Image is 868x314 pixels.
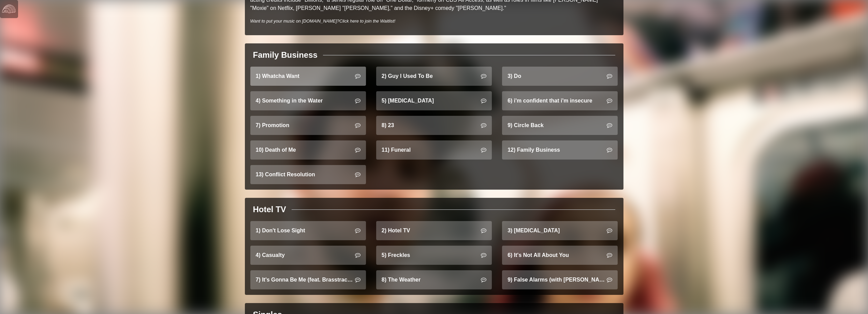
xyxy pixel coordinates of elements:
a: Click here to join the Waitlist! [339,18,395,24]
a: 9) False Alarms (with [PERSON_NAME]) [502,270,618,289]
div: Hotel TV [253,203,286,216]
a: 4) Something in the Water [250,91,366,110]
a: 7) It's Gonna Be Me (feat. Brasstracks) [250,270,366,289]
a: 1) Whatcha Want [250,67,366,86]
a: 9) Circle Back [502,116,618,135]
a: 2) Hotel TV [376,221,492,240]
img: logo-white-4c48a5e4bebecaebe01ca5a9d34031cfd3d4ef9ae749242e8c4bf12ef99f53e8.png [2,2,16,16]
a: 4) Casualty [250,246,366,265]
a: 3) Do [502,67,618,86]
i: Want to put your music on [DOMAIN_NAME]? [250,18,396,24]
a: 5) [MEDICAL_DATA] [376,91,492,110]
a: 11) Funeral [376,140,492,160]
a: 13) Conflict Resolution [250,165,366,184]
a: 1) Don't Lose Sight [250,221,366,240]
a: 6) It's Not All About You [502,246,618,265]
a: 10) Death of Me [250,140,366,160]
a: 8) The Weather [376,270,492,289]
a: 8) 23 [376,116,492,135]
a: 12) Family Business [502,140,618,160]
a: 7) Promotion [250,116,366,135]
a: 6) i'm confident that i'm insecure [502,91,618,110]
div: Family Business [253,49,318,61]
a: 3) [MEDICAL_DATA] [502,221,618,240]
a: 5) Freckles [376,246,492,265]
a: 2) Guy I Used To Be [376,67,492,86]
